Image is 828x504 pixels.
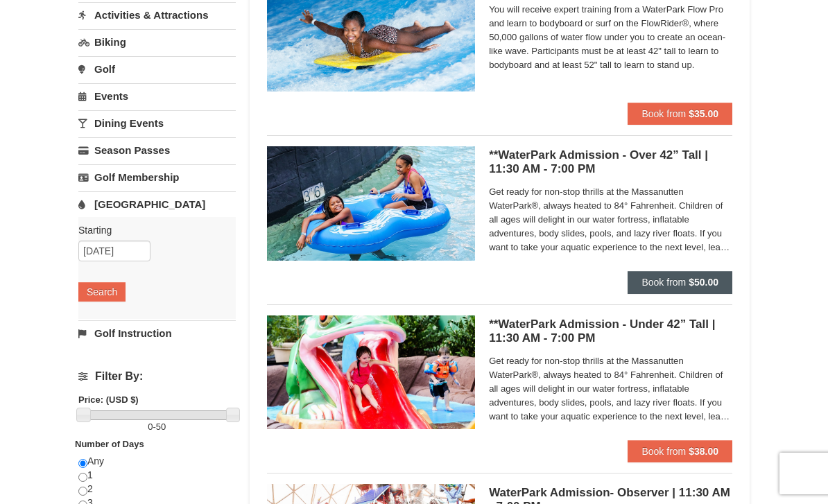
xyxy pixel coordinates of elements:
strong: Number of Days [75,439,144,449]
a: Dining Events [78,110,236,136]
button: Book from $50.00 [628,271,732,293]
a: Activities & Attractions [78,2,236,28]
span: Book from [641,277,686,288]
a: Golf Instruction [78,320,236,346]
a: Season Passes [78,137,236,163]
span: Book from [641,446,686,457]
a: Events [78,83,236,109]
label: Starting [78,223,225,237]
strong: $35.00 [689,108,718,119]
h5: **WaterPark Admission - Under 42” Tall | 11:30 AM - 7:00 PM [489,318,732,345]
button: Book from $35.00 [628,103,732,125]
span: You will receive expert training from a WaterPark Flow Pro and learn to bodyboard or surf on the ... [489,3,732,72]
a: [GEOGRAPHIC_DATA] [78,191,236,217]
h5: **WaterPark Admission - Over 42” Tall | 11:30 AM - 7:00 PM [489,148,732,176]
span: Get ready for non-stop thrills at the Massanutten WaterPark®, always heated to 84° Fahrenheit. Ch... [489,354,732,424]
img: 6619917-720-80b70c28.jpg [267,146,475,260]
span: Get ready for non-stop thrills at the Massanutten WaterPark®, always heated to 84° Fahrenheit. Ch... [489,185,732,254]
strong: $50.00 [689,277,718,288]
label: - [78,420,236,434]
a: Golf [78,56,236,82]
h4: Filter By: [78,370,236,383]
span: Book from [641,108,686,119]
button: Search [78,282,126,302]
strong: $38.00 [689,446,718,457]
button: Book from $38.00 [628,440,732,462]
a: Golf Membership [78,164,236,190]
span: 0 [148,422,153,432]
span: 50 [156,422,166,432]
img: 6619917-732-e1c471e4.jpg [267,315,475,429]
strong: Price: (USD $) [78,394,139,405]
a: Biking [78,29,236,55]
